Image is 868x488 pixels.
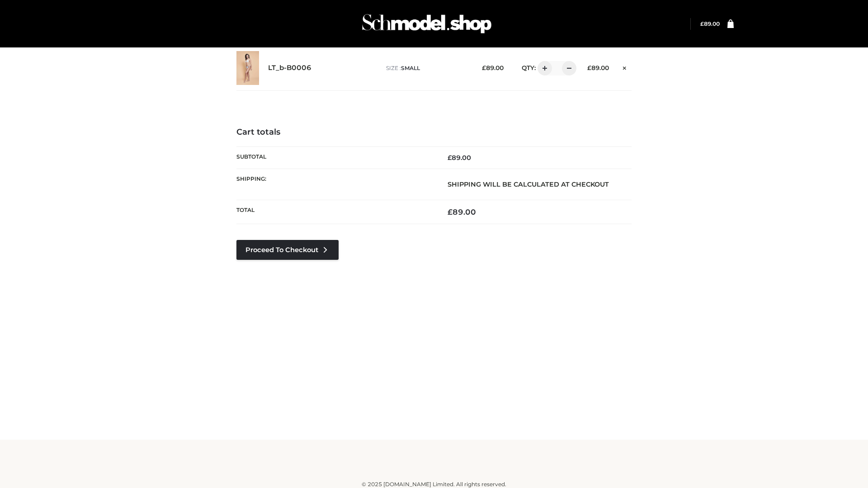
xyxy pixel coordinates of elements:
[448,154,471,162] bdi: 89.00
[513,61,573,75] div: QTY:
[700,20,720,27] bdi: 89.00
[236,127,632,137] h4: Cart totals
[448,207,453,216] span: £
[700,20,720,27] a: £89.00
[448,207,476,216] bdi: 89.00
[236,200,434,224] th: Total
[587,64,609,71] bdi: 89.00
[700,20,704,27] span: £
[236,169,434,200] th: Shipping:
[236,240,339,260] a: Proceed to Checkout
[482,64,486,71] span: £
[268,64,311,72] a: LT_b-B0006
[359,6,495,42] img: Schmodel Admin 964
[386,64,468,72] p: size :
[236,51,259,85] img: LT_b-B0006 - SMALL
[448,180,609,188] strong: Shipping will be calculated at checkout
[401,65,420,71] span: SMALL
[236,146,434,169] th: Subtotal
[587,64,591,71] span: £
[448,154,452,162] span: £
[482,64,504,71] bdi: 89.00
[618,61,632,73] a: Remove this item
